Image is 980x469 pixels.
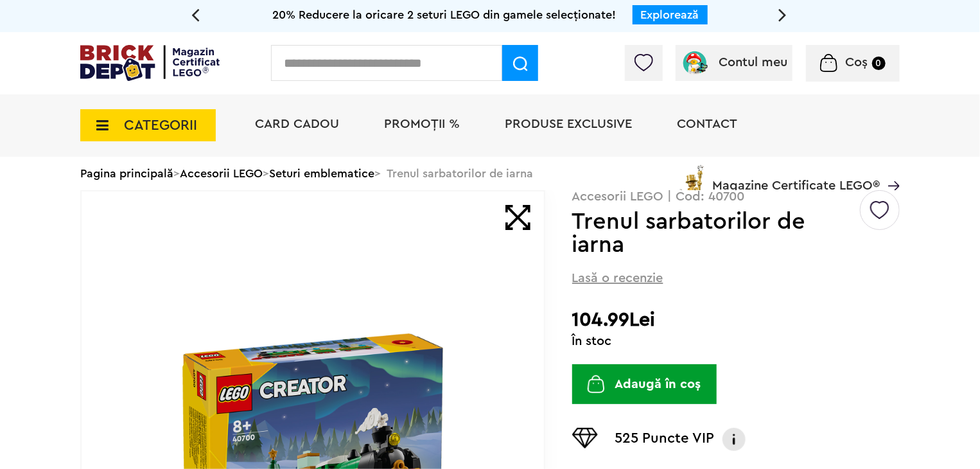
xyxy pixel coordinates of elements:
span: Coș [846,56,868,69]
a: Contact [677,118,737,130]
small: 0 [872,57,886,70]
span: 20% Reducere la oricare 2 seturi LEGO din gamele selecționate! [273,9,617,21]
p: Accesorii LEGO | Cod: 40700 [572,190,900,203]
a: Produse exclusive [505,118,632,130]
a: Magazine Certificate LEGO® [880,163,900,175]
img: Info VIP [721,428,747,451]
a: Explorează [641,9,699,21]
a: Card Cadou [255,118,339,130]
h2: 104.99Lei [572,308,900,332]
img: Puncte VIP [572,428,598,448]
span: Magazine Certificate LEGO® [712,163,880,192]
div: În stoc [572,335,900,348]
h1: Trenul sarbatorilor de iarna [572,210,858,256]
span: Lasă o recenzie [572,269,663,287]
span: Contul meu [719,56,788,69]
a: PROMOȚII % [384,118,460,130]
p: 525 Puncte VIP [615,428,715,451]
button: Adaugă în coș [572,364,717,404]
span: CATEGORII [124,118,197,132]
a: Contul meu [681,56,788,69]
